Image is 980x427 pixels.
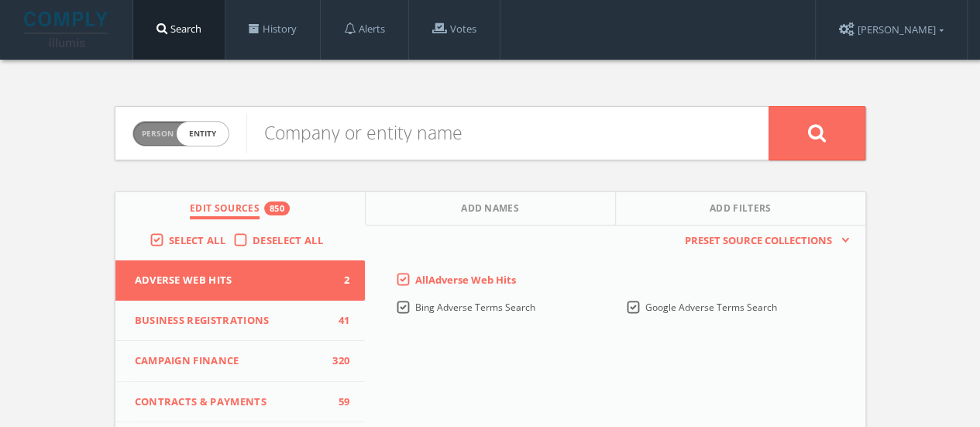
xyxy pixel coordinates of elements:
span: Add Names [461,201,519,219]
span: Select All [169,233,225,247]
button: Contracts & Payments59 [115,382,366,423]
span: All Adverse Web Hits [415,273,516,287]
span: 41 [326,313,349,329]
span: 320 [326,353,349,369]
button: Preset Source Collections [677,233,849,249]
span: Business Registrations [135,313,327,329]
span: entity [177,122,229,146]
span: 2 [326,273,349,288]
span: Person [142,128,174,139]
span: Preset Source Collections [677,233,840,249]
div: 850 [264,201,290,215]
button: Edit Sources850 [115,192,366,226]
span: Contracts & Payments [135,394,327,410]
span: Add Filters [710,201,772,219]
span: Edit Sources [190,201,260,219]
span: Campaign Finance [135,353,327,369]
button: Business Registrations41 [115,301,366,342]
button: Add Names [366,192,616,226]
span: Adverse Web Hits [135,273,327,288]
span: Bing Adverse Terms Search [415,301,535,314]
span: Deselect All [253,233,323,247]
button: Adverse Web Hits2 [115,260,366,301]
span: 59 [326,394,349,410]
span: Google Adverse Terms Search [645,301,777,314]
img: illumis [24,12,111,47]
button: Campaign Finance320 [115,341,366,382]
button: Add Filters [616,192,865,226]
